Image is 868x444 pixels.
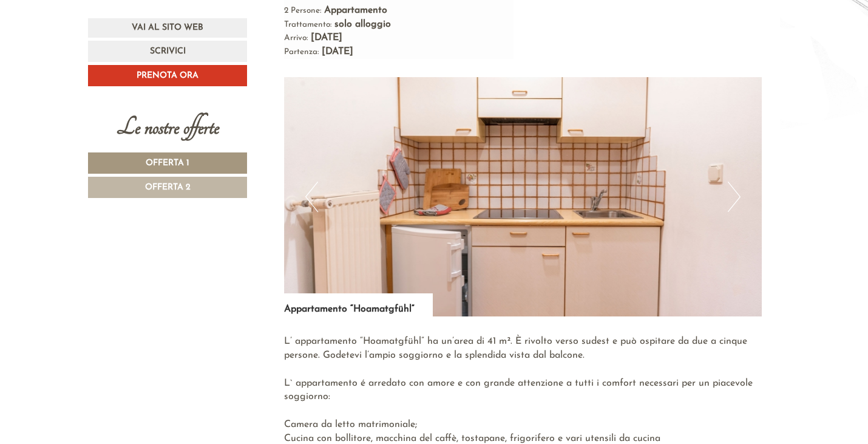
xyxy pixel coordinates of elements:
[305,182,318,212] button: Previous
[284,7,321,15] small: 2 Persone:
[145,183,191,192] span: Offerta 2
[88,108,247,146] div: Le nostre offerte
[284,293,433,316] div: Appartamento “Hoamatgfühl”
[88,18,247,38] a: Vai al sito web
[324,5,387,15] b: Appartamento
[311,33,342,43] b: [DATE]
[146,159,189,168] span: Offerta 1
[284,77,762,316] img: image
[88,65,247,86] a: Prenota ora
[88,41,247,62] a: Scrivici
[284,34,308,42] small: Arrivo:
[284,21,331,29] small: Trattamento:
[322,47,353,56] b: [DATE]
[728,182,741,212] button: Next
[334,19,391,29] b: solo alloggio
[284,48,319,56] small: Partenza:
